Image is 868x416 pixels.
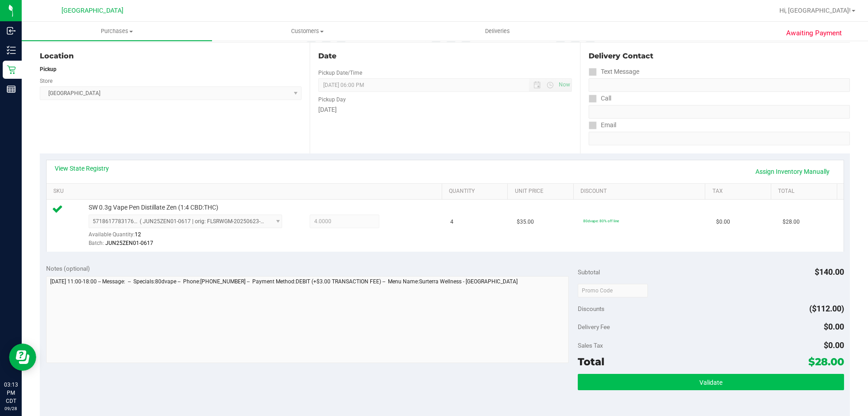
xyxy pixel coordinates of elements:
div: Location [40,51,302,62]
a: Deliveries [402,22,593,41]
span: [GEOGRAPHIC_DATA] [61,7,123,14]
span: Validate [699,379,722,386]
inline-svg: Inventory [7,46,16,55]
span: Subtotal [578,268,600,276]
span: $0.00 [824,322,844,331]
input: Format: (999) 999-9999 [589,105,850,119]
span: Customers [212,27,402,35]
a: View State Registry [55,164,109,173]
div: Date [318,51,571,62]
input: Promo Code [578,284,648,297]
a: Customers [212,22,402,41]
span: $28.00 [783,218,800,226]
span: $140.00 [815,267,844,277]
label: Pickup Day [318,96,346,104]
span: 12 [135,231,141,238]
span: SW 0.3g Vape Pen Distillate Zen (1:4 CBD:THC) [89,203,218,212]
a: Purchases [22,22,212,41]
label: Text Message [589,65,639,78]
span: Sales Tax [578,342,603,349]
inline-svg: Reports [7,85,16,94]
label: Call [589,92,611,105]
label: Email [589,119,616,132]
span: Purchases [22,27,212,35]
span: 80dvape: 80% off line [583,219,619,223]
a: Tax [712,188,768,195]
span: Total [578,355,604,368]
span: Deliveries [473,27,522,35]
a: Unit Price [515,188,570,195]
p: 09/28 [4,405,18,412]
span: JUN25ZEN01-0617 [105,240,153,246]
div: Delivery Contact [589,51,850,62]
p: 03:13 PM CDT [4,381,18,405]
span: Batch: [89,240,104,246]
span: Delivery Fee [578,323,610,330]
span: Awaiting Payment [786,28,842,38]
span: 4 [450,218,453,226]
div: [DATE] [318,105,571,115]
inline-svg: Retail [7,65,16,74]
label: Store [40,77,52,85]
span: $28.00 [808,355,844,368]
button: Validate [578,374,844,390]
inline-svg: Inbound [7,26,16,35]
span: $0.00 [824,340,844,350]
div: Available Quantity: [89,228,292,246]
a: Assign Inventory Manually [750,164,835,179]
iframe: Resource center [9,344,36,371]
a: Total [778,188,833,195]
a: Discount [580,188,702,195]
span: Hi, [GEOGRAPHIC_DATA]! [779,7,851,14]
input: Format: (999) 999-9999 [589,78,850,92]
a: SKU [53,188,438,195]
span: Notes (optional) [46,265,90,272]
strong: Pickup [40,66,57,72]
label: Pickup Date/Time [318,69,362,77]
span: $35.00 [517,218,534,226]
a: Quantity [449,188,504,195]
span: Discounts [578,301,604,317]
span: $0.00 [716,218,730,226]
span: ($112.00) [809,304,844,313]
